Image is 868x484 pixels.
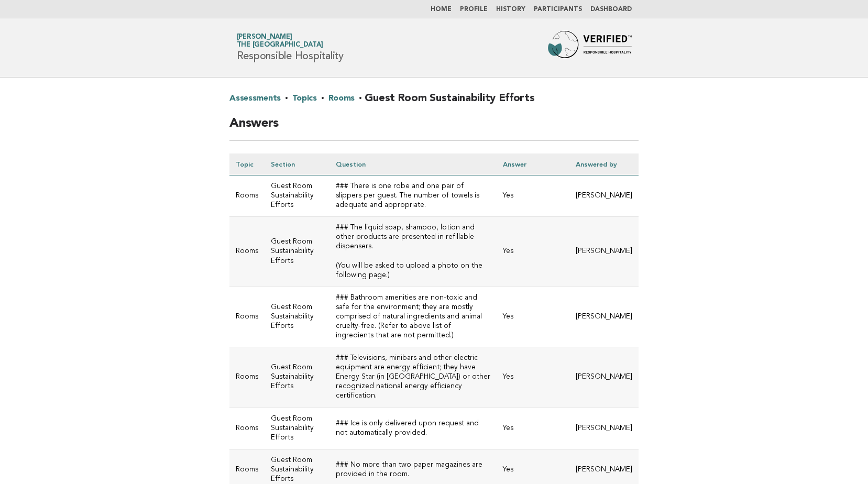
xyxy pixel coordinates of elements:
td: Guest Room Sustainability Efforts [265,408,329,449]
a: Participants [534,6,582,13]
a: Profile [460,6,488,13]
th: Section [265,153,329,175]
td: Yes [497,408,569,449]
td: ### Televisions, minibars and other electric equipment are energy efficient; they have Energy Sta... [329,347,497,408]
td: [PERSON_NAME] [569,408,639,449]
th: Topic [229,153,265,175]
a: [PERSON_NAME]The [GEOGRAPHIC_DATA] [237,34,323,48]
th: Answered by [569,153,639,175]
td: Guest Room Sustainability Efforts [265,287,329,347]
td: ### There is one robe and one pair of slippers per guest. The number of towels is adequate and ap... [329,175,497,217]
h2: · · · Guest Room Sustainability Efforts [229,90,639,115]
td: ### The liquid soap, shampoo, lotion and other products are presented in refillable dispensers. (... [329,217,497,287]
td: Guest Room Sustainability Efforts [265,217,329,287]
td: Yes [497,287,569,347]
td: Guest Room Sustainability Efforts [265,175,329,217]
td: Rooms [229,347,265,408]
img: Forbes Travel Guide [548,31,632,64]
th: Question [329,153,497,175]
a: Dashboard [590,6,632,13]
td: [PERSON_NAME] [569,217,639,287]
td: Rooms [229,287,265,347]
a: Topics [292,90,317,107]
td: Yes [497,347,569,408]
td: [PERSON_NAME] [569,287,639,347]
a: Home [431,6,452,13]
h1: Responsible Hospitality [237,34,344,61]
td: [PERSON_NAME] [569,347,639,408]
th: Answer [497,153,569,175]
a: Rooms [328,90,355,107]
td: Rooms [229,175,265,217]
h2: Answers [229,115,639,141]
a: Assessments [229,90,281,107]
td: Rooms [229,408,265,449]
a: History [496,6,525,13]
span: The [GEOGRAPHIC_DATA] [237,42,323,49]
td: ### Ice is only delivered upon request and not automatically provided. [329,408,497,449]
td: Rooms [229,217,265,287]
td: Guest Room Sustainability Efforts [265,347,329,408]
td: ### Bathroom amenities are non-toxic and safe for the environment; they are mostly comprised of n... [329,287,497,347]
td: [PERSON_NAME] [569,175,639,217]
td: Yes [497,217,569,287]
td: Yes [497,175,569,217]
